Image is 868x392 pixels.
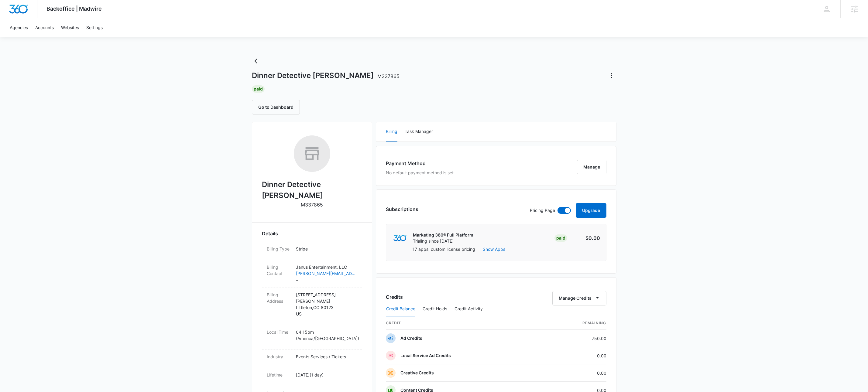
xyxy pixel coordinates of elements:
img: marketing360Logo [393,235,407,241]
button: Upgrade [576,203,606,218]
span: Backoffice | Madwire [46,5,102,12]
p: Pricing Page [530,207,555,214]
p: Marketing 360® Full Platform [413,232,473,238]
button: Task Manager [405,122,433,141]
button: Billing [386,122,397,141]
p: Stripe [296,246,357,252]
div: Billing ContactJanus Entertainment, LLC[PERSON_NAME][EMAIL_ADDRESS][DOMAIN_NAME]- [262,260,362,288]
a: Accounts [32,18,57,37]
button: Actions [607,71,616,80]
div: Paid [554,234,567,242]
div: Billing TypeStripe [262,242,362,260]
p: Creative Credits [400,370,434,376]
button: Show Apps [483,246,505,252]
p: M337865 [301,201,323,208]
p: Events Services / Tickets [296,353,357,360]
div: Lifetime[DATE](1 day) [262,368,362,386]
p: Local Service Ad Credits [400,353,451,359]
p: 04:15pm ( America/[GEOGRAPHIC_DATA] ) [296,329,357,342]
div: Billing Address[STREET_ADDRESS][PERSON_NAME]Littleton,CO 80123US [262,288,362,325]
a: Settings [83,18,106,37]
button: Credit Balance [386,302,415,316]
th: Remaining [542,317,606,330]
dt: Lifetime [267,372,291,378]
p: Trialing since [DATE] [413,238,473,244]
div: Paid [252,85,265,93]
p: [STREET_ADDRESS][PERSON_NAME] Littleton , CO 80123 US [296,291,357,317]
span: Details [262,230,278,237]
a: Agencies [6,18,32,37]
dt: Billing Contact [267,264,291,277]
h1: Dinner Detective [PERSON_NAME] [252,71,400,80]
td: 0.00 [542,364,606,382]
button: Credit Activity [455,302,483,316]
a: Websites [57,18,83,37]
p: Ad Credits [400,335,422,341]
button: Go to Dashboard [252,100,300,114]
td: 750.00 [542,330,606,347]
a: [PERSON_NAME][EMAIL_ADDRESS][DOMAIN_NAME] [296,270,357,277]
p: 17 apps, custom license pricing [413,246,475,252]
p: [DATE] ( 1 day ) [296,372,357,378]
h3: Subscriptions [386,206,418,213]
h3: Payment Method [386,160,455,167]
p: $0.00 [571,234,600,242]
span: M337865 [377,73,400,79]
button: Credit Holds [423,302,447,316]
div: Local Time04:15pm (America/[GEOGRAPHIC_DATA]) [262,325,362,350]
div: IndustryEvents Services / Tickets [262,350,362,368]
p: No default payment method is set. [386,169,455,176]
dt: Billing Type [267,246,291,252]
dd: - [296,264,357,284]
h3: Credits [386,293,403,301]
h2: Dinner Detective [PERSON_NAME] [262,179,362,201]
p: Janus Entertainment, LLC [296,264,357,270]
dt: Billing Address [267,291,291,304]
button: Back [252,56,262,66]
dt: Local Time [267,329,291,335]
dt: Industry [267,353,291,360]
td: 0.00 [542,347,606,364]
button: Manage [577,160,606,174]
th: credit [386,317,542,330]
button: Manage Credits [552,291,606,305]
